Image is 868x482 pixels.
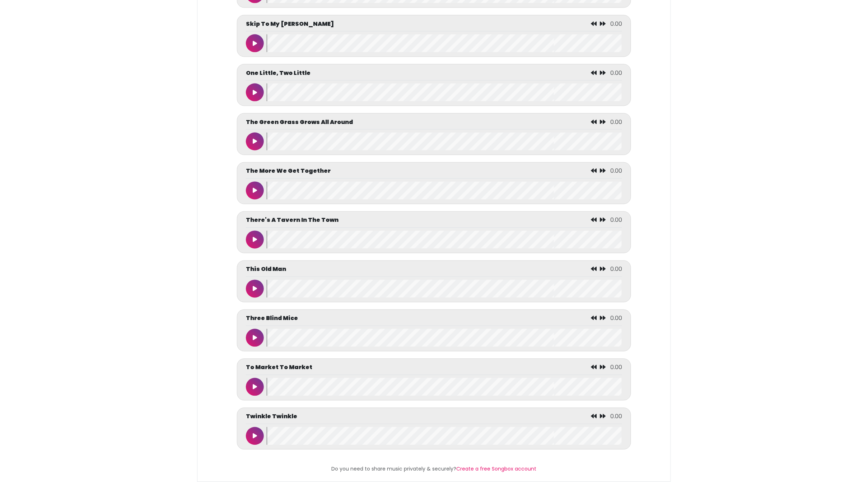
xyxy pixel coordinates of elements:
[246,412,297,421] p: Twinkle Twinkle
[246,69,311,77] p: One Little, Two Little
[610,314,622,323] span: 0.00
[610,69,622,77] span: 0.00
[610,412,622,421] span: 0.00
[610,363,622,372] span: 0.00
[610,167,622,175] span: 0.00
[246,167,331,176] p: The More We Get Together
[457,466,537,473] a: Create a free Songbox account
[610,118,622,126] span: 0.00
[246,118,353,127] p: The Green Grass Grows All Around
[610,265,622,273] span: 0.00
[246,314,298,323] p: Three Blind Mice
[202,466,666,473] p: Do you need to share music privately & securely?
[246,363,312,372] p: To Market To Market
[246,265,286,274] p: This Old Man
[610,216,622,224] span: 0.00
[246,216,339,225] p: There's A Tavern In The Town
[610,20,622,28] span: 0.00
[246,20,334,28] p: Skip To My [PERSON_NAME]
